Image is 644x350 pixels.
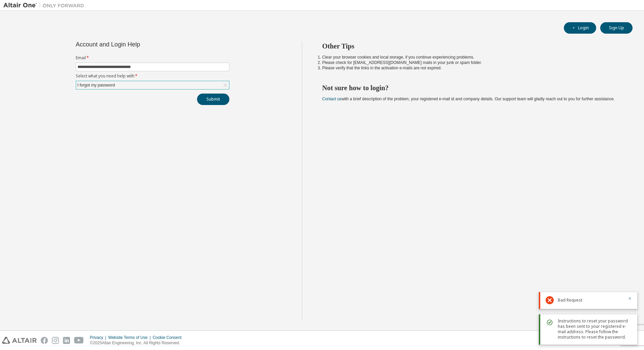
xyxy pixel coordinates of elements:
img: instagram.svg [52,337,59,344]
li: Clear your browser cookies and local storage, if you continue experiencing problems. [322,55,621,60]
img: youtube.svg [74,337,84,344]
div: Privacy [90,335,108,340]
label: Select what you need help with [76,73,229,79]
img: linkedin.svg [63,337,70,344]
span: with a brief description of the problem, your registered e-mail id and company details. Our suppo... [322,97,615,101]
p: © 2025 Altair Engineering, Inc. All Rights Reserved. [90,340,186,346]
a: Contact us [322,97,342,101]
div: Account and Login Help [76,42,199,47]
button: Submit [197,94,229,105]
span: Instructions to reset your password has been sent to your registered e-mail address. Please follo... [558,318,632,340]
div: Website Terms of Use [108,335,153,340]
li: Please verify that the links in the activation e-mails are not expired. [322,65,621,71]
span: Bad Request [558,297,582,303]
div: I forgot my password [76,81,116,89]
img: facebook.svg [41,337,48,344]
div: Cookie Consent [153,335,185,340]
img: altair_logo.svg [2,337,37,344]
button: Login [564,22,596,34]
img: Altair One [3,2,88,9]
li: Please check for [EMAIL_ADDRESS][DOMAIN_NAME] mails in your junk or spam folder. [322,60,621,65]
h2: Not sure how to login? [322,83,621,92]
label: Email [76,55,229,61]
div: I forgot my password [76,81,229,89]
button: Sign Up [600,22,633,34]
h2: Other Tips [322,42,621,50]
